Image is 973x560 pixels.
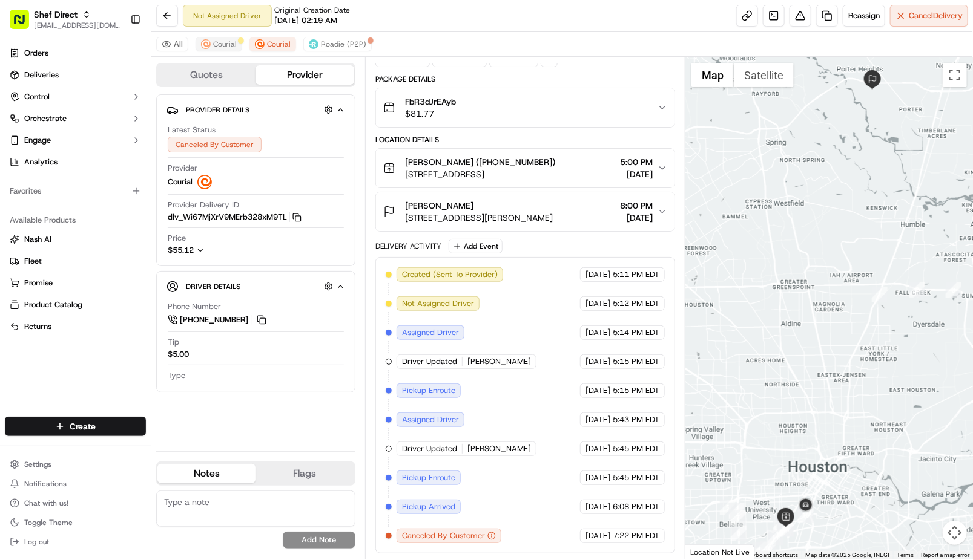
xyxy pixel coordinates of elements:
span: [PHONE_NUMBER] [180,314,248,325]
img: roadie-logo-v2.jpg [309,39,318,49]
button: Driver Details [167,276,345,296]
div: Location Not Live [685,544,755,559]
div: 13 [777,520,793,536]
button: Provider Details [167,100,345,120]
span: Courial [168,177,193,187]
button: All [156,37,188,51]
button: Product Catalog [5,295,146,314]
button: Create [5,417,146,436]
span: Type [168,370,185,381]
button: Fleet [5,252,146,271]
button: Notifications [5,475,146,492]
button: Show satellite imagery [734,63,794,87]
span: Settings [24,460,51,469]
img: couriallogo.png [255,39,265,49]
button: Reassign [843,5,885,27]
span: Price [168,233,186,244]
a: Returns [10,321,141,332]
span: API Documentation [114,175,194,187]
img: 1736555255976-a54dd68f-1ca7-489b-9aae-adbdc363a1c4 [12,116,34,137]
span: Not Assigned Driver [402,298,474,309]
img: couriallogo.png [201,39,211,49]
span: [DATE] [585,472,610,483]
button: [PERSON_NAME] ([PHONE_NUMBER])[STREET_ADDRESS]5:00 PM[DATE] [376,149,675,187]
a: Nash AI [10,234,141,245]
span: Canceled By Customer [402,530,485,541]
span: 5:12 PM EDT [613,298,659,309]
span: Notifications [24,479,67,489]
span: Courial [267,39,291,49]
button: Settings [5,456,146,473]
div: 📗 [12,177,22,186]
span: Fleet [24,256,42,267]
img: Nash [12,12,36,36]
img: couriallogo.png [197,175,212,189]
span: [DATE] [585,414,610,425]
span: Tip [168,337,179,348]
span: [STREET_ADDRESS][PERSON_NAME] [405,212,553,224]
a: Terms (opens in new tab) [897,552,914,558]
span: Analytics [24,157,58,168]
span: Latest Status [168,125,216,135]
span: Create [70,420,96,432]
span: Reassign [848,10,880,21]
span: [DATE] [585,530,610,541]
span: 6:08 PM EDT [613,501,659,512]
span: 5:14 PM EDT [613,327,659,338]
span: [DATE] [585,269,610,280]
span: 5:11 PM EDT [613,269,659,280]
div: 2 [909,282,925,298]
span: Product Catalog [24,299,82,310]
span: Deliveries [24,70,59,80]
span: Orchestrate [24,113,67,124]
button: Log out [5,533,146,550]
div: 4 [773,516,789,532]
span: 5:00 PM [620,156,653,168]
button: Start new chat [206,119,220,134]
button: dlv_Wi67MjXrV9MErb328xM9TL [168,212,302,223]
a: Deliveries [5,65,146,85]
button: Shef Direct [34,8,78,21]
a: Promise [10,278,141,288]
button: Nash AI [5,230,146,249]
button: Control [5,87,146,106]
button: [PERSON_NAME][STREET_ADDRESS][PERSON_NAME]8:00 PM[DATE] [376,192,675,231]
button: Flags [256,464,354,483]
div: We're available if you need us! [41,128,153,137]
button: Toggle Theme [5,514,146,531]
button: Add Event [449,239,503,253]
span: Engage [24,135,51,146]
span: Provider Delivery ID [168,200,239,210]
span: Promise [24,278,53,288]
span: [PERSON_NAME] [467,443,531,454]
div: 3 [946,282,961,298]
span: [PERSON_NAME] ([PHONE_NUMBER]) [405,156,555,168]
button: $55.12 [168,245,274,256]
div: 7 [730,510,746,526]
span: Provider [168,163,197,174]
div: Delivery Activity [375,241,441,251]
button: Show street map [691,63,734,87]
span: 8:00 PM [620,200,653,212]
button: Chat with us! [5,495,146,512]
button: Engage [5,131,146,150]
span: 5:45 PM EDT [613,472,659,483]
span: [DATE] [585,356,610,367]
span: [DATE] [585,501,610,512]
button: [EMAIL_ADDRESS][DOMAIN_NAME] [34,21,120,30]
button: Roadie (P2P) [303,37,372,51]
div: 12 [777,521,793,536]
a: Analytics [5,152,146,172]
span: Roadie (P2P) [321,39,366,49]
div: 💻 [102,177,112,186]
button: Promise [5,273,146,293]
div: 5 [720,500,736,515]
a: Fleet [10,256,141,267]
div: Package Details [375,74,675,84]
div: Location Details [375,135,675,145]
a: Powered byPylon [85,204,147,214]
span: Original Creation Date [274,5,350,15]
span: [DATE] [585,298,610,309]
